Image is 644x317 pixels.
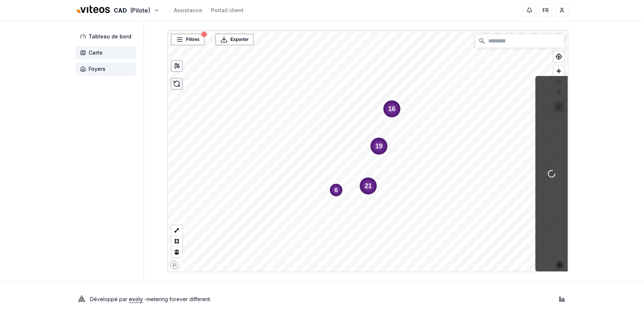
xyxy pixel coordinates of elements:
text: 6 [334,187,338,193]
div: Map marker [330,183,343,197]
a: Portail client [211,7,244,14]
button: CAD(Pilote) [76,3,159,18]
span: CAD [114,6,127,15]
button: Delete [172,247,182,257]
text: 21 [364,182,372,190]
button: Find my location [554,51,564,62]
span: FR [543,7,549,14]
button: LineString tool (l) [172,225,182,236]
a: Mapbox homepage [170,261,179,269]
span: Filtres [186,36,200,43]
canvas: Map [168,31,569,273]
img: Evoly Logo [76,293,87,305]
div: Map marker [370,137,388,155]
p: Développé par - metering forever different . [90,294,211,304]
a: Carte [76,46,139,59]
text: 19 [375,142,382,150]
button: Polygon tool (p) [172,236,182,247]
div: Map marker [359,177,377,195]
a: Assistance [174,7,203,14]
a: Foyers [76,62,139,76]
a: Tableau de bord [76,30,139,43]
img: Viteos - CAD Logo [76,1,111,18]
span: Tableau de bord [89,33,132,40]
span: Foyers [89,65,106,73]
button: FR [539,4,552,17]
span: (Pilote) [130,6,151,15]
button: Zoom in [554,66,564,76]
span: Exporter [231,36,249,43]
text: 16 [388,105,395,113]
div: Map marker [383,100,401,118]
a: evoly [129,296,143,302]
input: Chercher [476,34,564,48]
span: Carte [89,49,103,56]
